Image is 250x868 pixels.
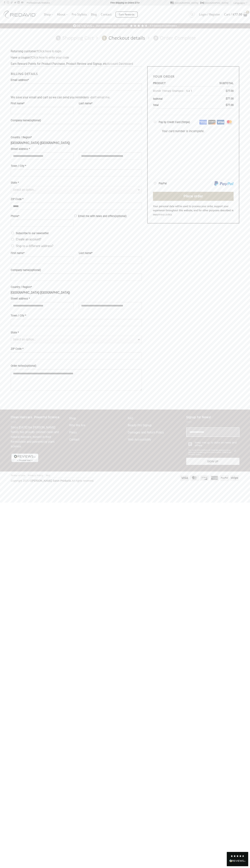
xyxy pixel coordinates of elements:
[217,120,224,124] img: Visa
[153,192,234,201] button: Place order
[11,181,142,185] label: State
[115,214,127,218] span: (optional)
[153,96,211,102] th: Subtotal
[188,449,233,456] span: For more information on how we process your data for marketing communication. Check our Privacy p...
[91,11,97,18] a: Blog
[11,1,13,4] a: Follow on TikTok
[11,69,142,76] h3: Billing details
[162,129,234,134] li: Your card number is incomplete.
[13,338,36,341] span: Select an option…
[11,49,239,54] div: Returning customer?
[128,422,152,429] a: Beauty Pro Signup
[128,415,133,422] a: FAQ
[56,36,61,41] span: 1
[157,213,172,216] a: privacy policy
[11,364,142,368] label: Order notes
[73,24,94,28] img: REVIEWS.io
[119,13,135,17] span: Earn Rewards
[28,474,43,477] a: Privacy Policy
[38,50,61,53] a: Click here to login
[226,103,234,107] bdi: 77.00
[79,251,142,255] label: Last name
[234,0,247,5] a: Languages
[14,1,16,4] a: Follow on Twitter
[11,453,39,463] img: reviews-trust-logo-1.png
[226,89,234,93] bdi: 77.00
[11,232,14,234] input: Subscribe to our newsletter
[129,24,148,28] div: 4.91 Stars
[229,859,246,864] div: Read All Reviews
[69,429,77,436] a: Press
[46,474,50,477] a: FAQ
[21,1,23,4] a: Follow on YouTube
[186,416,211,419] span: Signup for News!
[226,120,233,124] img: Mastercard
[57,11,68,18] a: About
[11,474,26,477] a: Terms of Use
[214,181,234,186] img: PayPal
[232,12,234,16] span: $
[11,238,14,240] input: Create an account?
[226,97,227,100] span: $
[11,425,64,449] p: Since [DATE] the [PERSON_NAME] family has proudly created clean and natural haircare, honest in t...
[189,89,192,93] strong: × 1
[154,24,164,27] span: Based on
[11,101,74,106] label: First name
[72,11,87,18] a: Pro Stylists
[11,479,94,483] div: Copyright 2025 © All rights reserved.
[128,429,164,436] a: Damages and Return Policy
[226,97,234,100] bdi: 77.00
[7,1,9,4] a: Follow on Instagram
[232,12,242,16] bdi: 77.00
[195,441,237,447] div: Keep me up to date on news and offers
[11,416,60,419] span: Clean Haircare. Powerful Science.
[110,1,140,4] strong: Free Shipping on Orders $75+
[74,215,77,217] input: Email me with news and offers(optional)
[224,11,247,18] a: View cart
[189,12,195,18] a: Search
[199,120,207,124] img: Amex
[169,24,177,27] span: reviews
[11,285,142,289] label: Country / Region
[11,336,142,343] span: State
[11,268,142,272] label: Company name
[11,141,70,145] strong: [GEOGRAPHIC_DATA] ([GEOGRAPHIC_DATA])
[208,120,216,124] img: Discover
[153,72,234,79] h3: Your order
[11,66,239,400] form: Checkout
[11,297,74,301] label: Street address
[69,436,79,443] a: Contact
[18,1,20,4] a: Follow on LinkedIn
[100,35,145,41] a: 2Checkout details
[186,427,239,437] input: Email field
[11,197,142,201] label: ZIP Code
[152,138,233,175] iframe: Secure payment input frame
[153,204,234,216] p: Your personal data will be used to process your order, support your experience throughout this we...
[128,436,151,443] a: Web Accessibility
[107,62,133,66] a: Account Dashboard
[233,449,237,453] a: Read our Privacy Policy
[11,78,142,82] label: Email address
[11,32,239,44] nav: Checkout steps
[11,164,142,168] label: Town / City
[150,24,154,27] span: 4.9
[11,331,142,335] label: State
[229,860,246,862] img: REVIEWS.io
[115,11,138,18] a: Earn Rewards
[164,24,169,27] span: 234
[54,35,94,41] a: 1Shopping Cart
[16,244,53,248] span: Ship to a different address?
[233,449,237,453] svg: link icon
[186,458,239,465] button: SIGN UP
[96,24,117,28] div: Our customers say
[79,101,142,106] label: Last name
[3,1,6,4] a: Follow on Facebook
[11,347,142,351] label: ZIP Code
[11,118,142,123] label: Company name
[29,268,41,272] span: (optional)
[11,291,70,294] strong: [GEOGRAPHIC_DATA] ([GEOGRAPHIC_DATA])
[11,135,142,140] label: Country / Region
[11,93,110,100] span: We save your email and cart so we can send you reminders - .
[32,56,69,59] a: Enter your coupon code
